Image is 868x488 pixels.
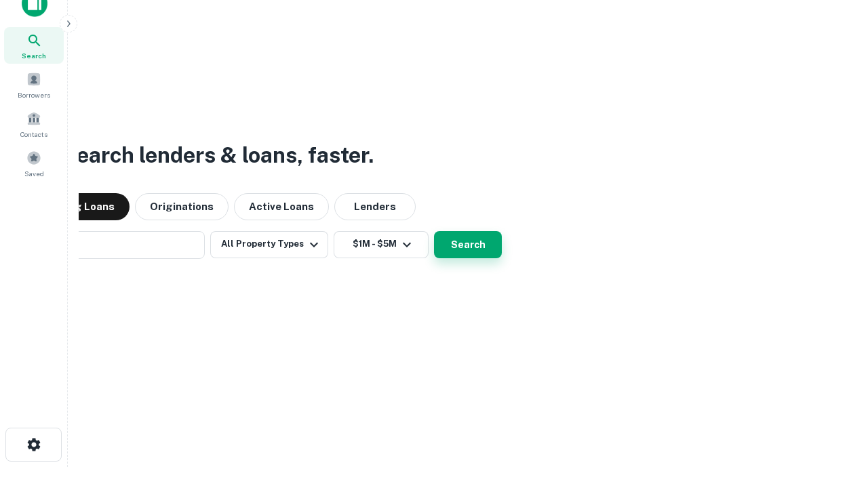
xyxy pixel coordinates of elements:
[4,66,64,103] a: Borrowers
[334,193,416,220] button: Lenders
[234,193,329,220] button: Active Loans
[4,106,64,142] a: Contacts
[22,50,46,61] span: Search
[62,139,374,171] h3: Search lenders & loans, faster.
[4,27,64,64] a: Search
[4,145,64,182] a: Saved
[800,380,868,445] iframe: Chat Widget
[135,193,229,220] button: Originations
[434,231,502,258] button: Search
[20,129,47,140] span: Contacts
[210,231,328,258] button: All Property Types
[18,89,50,100] span: Borrowers
[24,168,44,179] span: Saved
[334,231,429,258] button: $1M - $5M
